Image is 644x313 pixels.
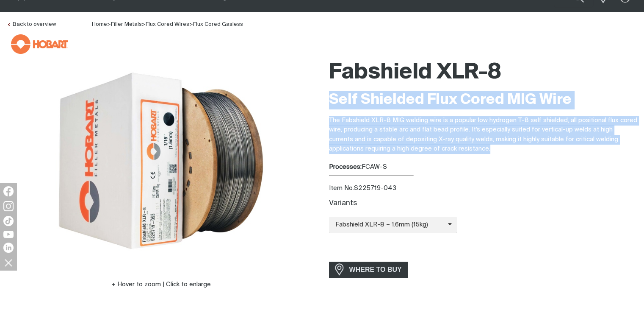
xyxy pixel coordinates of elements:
a: WHERE TO BUY [329,262,408,277]
a: Home [92,21,107,27]
img: TikTok [3,216,14,226]
h1: Fabshield XLR-8 [329,59,638,87]
span: Fabshield XLR-8 – 1.6mm (15kg) [329,220,448,230]
img: Instagram [3,201,14,211]
span: > [142,22,146,27]
span: Home [92,22,107,27]
label: Variants [329,200,357,207]
img: LinkedIn [3,243,14,253]
span: > [107,22,111,27]
a: Filler Metals [111,22,142,27]
h2: Self Shielded Flux Cored MIG Wire [329,91,638,109]
img: hide socials [1,255,16,270]
img: YouTube [3,231,14,238]
button: Hover to zoom | Click to enlarge [106,279,216,290]
span: > [189,22,193,27]
img: Hobart [11,34,68,54]
a: Flux Cored Wires [146,22,189,27]
a: Flux Cored Gasless [193,22,243,27]
strong: Processes: [329,164,362,170]
span: WHERE TO BUY [344,263,407,277]
div: Item No. S225719-043 [329,184,638,193]
div: FCAW-S [329,162,638,172]
p: The Fabshield XLR-8 MIG welding wire is a popular low hydrogen T-8 self shielded, all positional ... [329,116,638,154]
img: Facebook [3,186,14,196]
a: Back to overview of Flux Cored Gasless [7,22,56,27]
img: Fabshield XLR-8 [55,55,267,267]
